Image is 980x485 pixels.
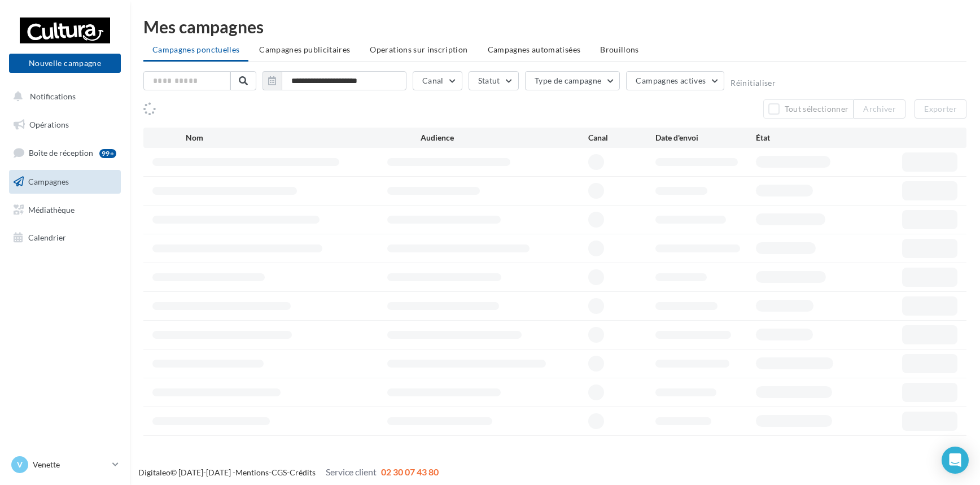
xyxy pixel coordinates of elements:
[413,71,462,90] button: Canal
[29,148,93,158] span: Boîte de réception
[99,149,116,158] div: 99+
[525,71,620,90] button: Type de campagne
[138,467,439,477] span: © [DATE]-[DATE] - - -
[636,76,706,85] span: Campagnes actives
[143,18,966,35] div: Mes campagnes
[28,233,66,242] span: Calendrier
[30,91,76,101] span: Notifications
[488,45,581,54] span: Campagnes automatisées
[7,226,123,250] a: Calendrier
[7,141,123,165] a: Boîte de réception99+
[421,132,588,143] div: Audience
[381,466,439,477] span: 02 30 07 43 80
[756,132,856,143] div: État
[9,54,121,73] button: Nouvelle campagne
[7,198,123,222] a: Médiathèque
[9,454,121,475] a: V Venette
[655,132,756,143] div: Date d'envoi
[33,459,108,470] p: Venette
[7,170,123,194] a: Campagnes
[7,113,123,137] a: Opérations
[28,204,75,214] span: Médiathèque
[626,71,724,90] button: Campagnes actives
[942,447,969,474] div: Open Intercom Messenger
[7,85,119,108] button: Notifications
[272,467,287,477] a: CGS
[29,120,69,129] span: Opérations
[370,45,467,54] span: Operations sur inscription
[600,45,639,54] span: Brouillons
[854,99,905,119] button: Archiver
[290,467,316,477] a: Crédits
[28,177,69,186] span: Campagnes
[588,132,655,143] div: Canal
[17,459,23,470] span: V
[763,99,854,119] button: Tout sélectionner
[915,99,966,119] button: Exporter
[326,466,377,477] span: Service client
[259,45,350,54] span: Campagnes publicitaires
[138,467,170,477] a: Digitaleo
[469,71,519,90] button: Statut
[730,78,776,88] button: Réinitialiser
[186,132,421,143] div: Nom
[235,467,269,477] a: Mentions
